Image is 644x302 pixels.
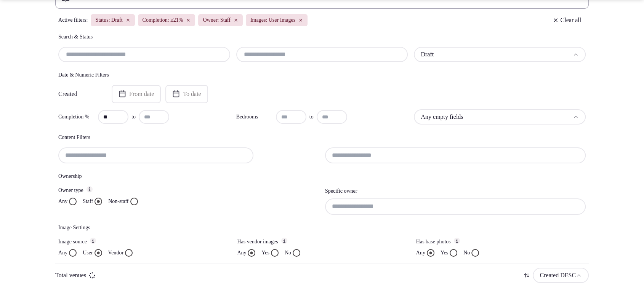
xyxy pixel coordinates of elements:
span: Images: User Images [250,16,295,24]
span: Active filters: [58,16,88,24]
label: Has vendor images [237,238,407,246]
h4: Date & Numeric Filters [58,71,586,79]
h4: Image Settings [58,224,586,232]
button: Clear all [548,13,586,27]
label: No [285,249,291,257]
span: From date [129,90,154,98]
span: Owner: Staff [203,16,230,24]
span: to [309,113,314,121]
label: Bedrooms [236,113,273,121]
button: From date [112,85,161,103]
label: Any [237,249,246,257]
button: Image source [90,238,96,244]
label: No [463,249,470,257]
span: To date [183,90,201,98]
label: Any [416,249,425,257]
label: User [83,249,93,257]
label: Completion % [58,113,95,121]
label: Vendor [108,249,123,257]
label: Staff [83,198,93,205]
label: Any [58,249,67,257]
label: Yes [441,249,448,257]
h4: Ownership [58,173,586,180]
label: Non-staff [108,198,128,205]
span: to [131,113,136,121]
label: Yes [261,249,269,257]
span: Status: Draft [95,16,122,24]
h4: Content Filters [58,134,586,141]
p: Total venues [55,271,86,280]
label: Specific owner [325,188,357,194]
label: Image source [58,238,228,246]
label: Any [58,198,67,205]
label: Owner type [58,186,319,195]
button: Has vendor images [281,238,287,244]
label: Created [58,91,101,97]
label: Has base photos [416,238,586,246]
button: Owner type [87,186,93,192]
button: To date [165,85,208,103]
span: Completion: ≥21% [143,16,183,24]
button: Has base photos [454,238,460,244]
h4: Search & Status [58,33,586,41]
